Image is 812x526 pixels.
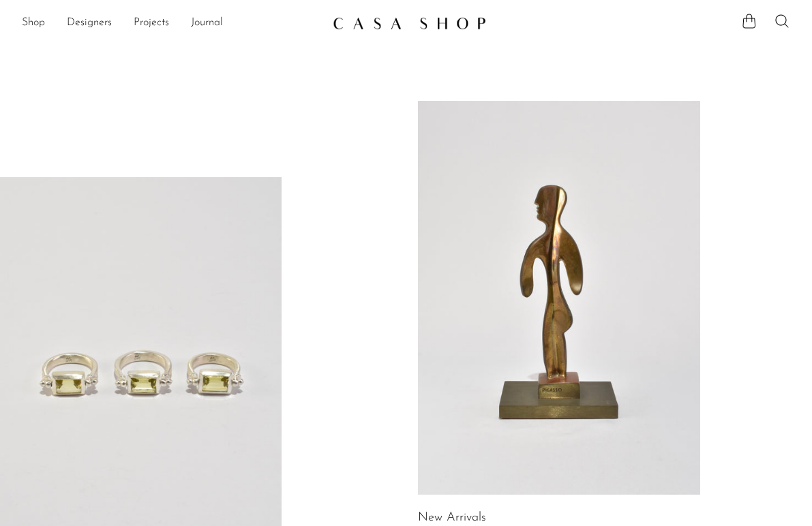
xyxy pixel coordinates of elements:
a: Shop [22,14,45,32]
a: Journal [191,14,223,32]
ul: NEW HEADER MENU [22,12,322,35]
a: New Arrivals [418,512,486,524]
a: Designers [67,14,112,32]
nav: Desktop navigation [22,12,322,35]
a: Projects [134,14,169,32]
